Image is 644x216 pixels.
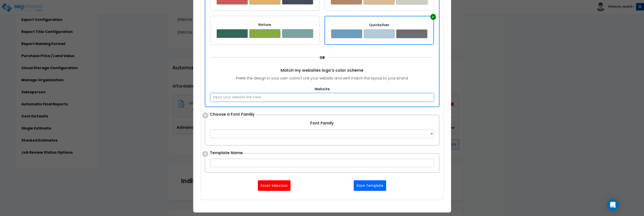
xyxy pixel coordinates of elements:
[202,151,208,157] span: 4
[202,112,208,118] span: 3
[210,75,434,81] p: Prefer the design in your own colors? Link your website and we’ll match the layout to your brand
[310,120,334,126] label: Font Family
[430,14,436,20] div: ✔
[354,180,386,191] button: Save Template
[210,112,255,117] span: Choose a Font Family
[607,199,619,211] div: Open Intercom Messenger
[210,68,434,73] span: Match my websites logo’s color scheme
[217,22,313,27] div: Nature
[210,93,434,102] input: Input your website link here
[319,55,325,60] span: OR
[210,150,243,156] span: Template Name
[210,87,434,92] label: Website
[331,22,427,27] div: Quicksilver
[258,180,291,191] button: Reset Selection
